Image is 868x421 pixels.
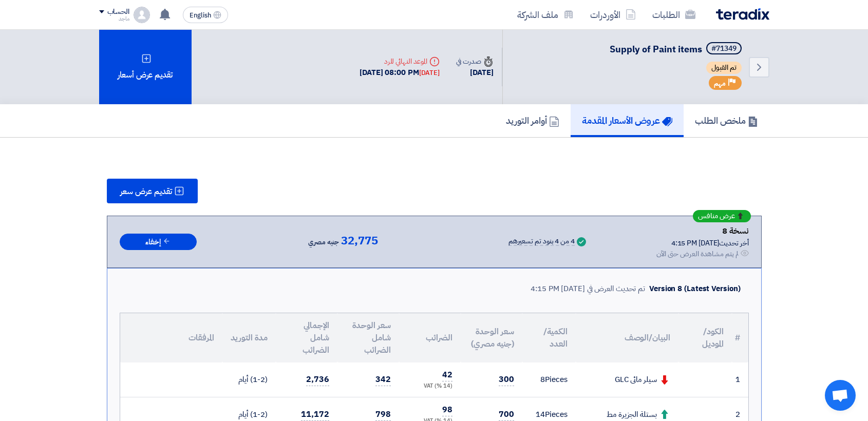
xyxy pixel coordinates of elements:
div: Version 8 (Latest Version) [649,283,740,295]
span: 300 [499,373,514,386]
img: profile_test.png [134,7,150,23]
a: أوامر التوريد [495,104,571,137]
span: Supply of Paint items [610,42,702,56]
div: [DATE] 08:00 PM [360,67,440,79]
span: 14 [536,409,545,420]
span: تقديم عرض سعر [120,187,172,196]
span: 2,736 [306,373,329,386]
button: English [183,7,228,23]
span: 11,172 [301,408,329,421]
span: مهم [714,79,726,88]
th: البيان/الوصف [576,313,678,362]
div: 4 من 4 بنود تم تسعيرهم [508,238,575,246]
div: بستلة الجزيرة مط [584,409,670,420]
th: الكود/الموديل [678,313,732,362]
div: صدرت في [456,56,493,67]
img: Teradix logo [716,8,769,20]
div: [DATE] [419,68,440,78]
div: لم يتم مشاهدة العرض حتى الآن [656,248,739,259]
button: تقديم عرض سعر [107,179,198,203]
div: الموعد النهائي للرد [360,56,440,67]
a: الأوردرات [582,3,644,27]
th: سعر الوحدة (جنيه مصري) [461,313,522,362]
span: 98 [442,404,452,416]
div: سيلر مائى GLC [584,374,670,386]
a: ملخص الطلب [684,104,769,137]
div: (14 %) VAT [407,382,452,391]
a: ملف الشركة [509,3,582,27]
span: جنيه مصري [308,236,339,248]
span: 342 [375,373,391,386]
span: 42 [442,369,452,381]
div: Open chat [825,380,856,411]
th: المرفقات [120,313,222,362]
th: الكمية/العدد [522,313,576,362]
td: Pieces [522,362,576,397]
div: #71349 [711,45,737,52]
span: 32,775 [341,235,378,247]
a: الطلبات [644,3,704,27]
th: الضرائب [399,313,461,362]
span: 700 [499,408,514,421]
a: عروض الأسعار المقدمة [571,104,684,137]
div: نسخة 8 [656,224,749,238]
th: مدة التوريد [222,313,276,362]
span: English [190,12,211,19]
span: 8 [540,374,545,385]
h5: ملخص الطلب [695,114,758,126]
span: عرض منافس [698,213,735,220]
td: 1 [732,362,748,397]
div: أخر تحديث [DATE] 4:15 PM [656,238,749,248]
span: تم القبول [706,62,742,74]
td: (1-2) أيام [222,362,276,397]
h5: عروض الأسعار المقدمة [582,114,672,126]
div: تقديم عرض أسعار [99,30,192,104]
button: إخفاء [120,234,197,251]
th: سعر الوحدة شامل الضرائب [337,313,399,362]
h5: Supply of Paint items [610,42,744,56]
span: 798 [375,408,391,421]
div: [DATE] [456,67,493,79]
div: ماجد [99,16,129,22]
th: الإجمالي شامل الضرائب [276,313,337,362]
div: تم تحديث العرض في [DATE] 4:15 PM [531,283,645,295]
th: # [732,313,748,362]
h5: أوامر التوريد [506,114,559,126]
div: الحساب [107,8,129,16]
